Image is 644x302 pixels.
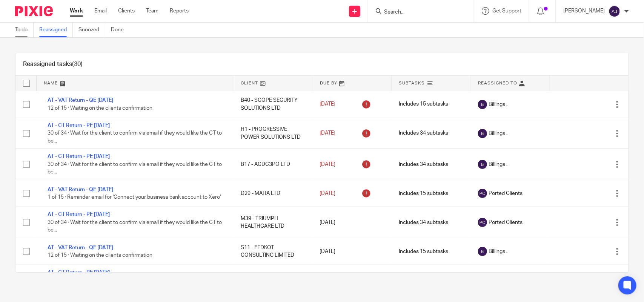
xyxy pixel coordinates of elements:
span: [DATE] [320,249,335,254]
a: Snoozed [78,23,105,37]
img: Pixie [15,6,53,16]
img: svg%3E [609,5,621,17]
span: Includes 15 subtasks [399,102,448,107]
span: Get Support [492,8,521,14]
a: Clients [118,7,135,15]
span: Ported Clients [489,219,523,226]
span: 30 of 34 · Wait for the client to confirm via email if they would like the CT to be... [48,131,222,144]
a: Reports [170,7,189,15]
a: AT - CT Return - PE [DATE] [48,123,110,128]
span: [DATE] [320,162,335,167]
td: B40 - SCOPE SECURITY SOLUTIONS LTD [233,91,312,118]
td: S11 - FEDKOT CONSULTING LIMITED [233,265,312,296]
a: AT - CT Return - PE [DATE] [48,212,110,217]
td: D29 - MAITA LTD [233,180,312,207]
span: Billings . [489,130,508,137]
p: [PERSON_NAME] [563,7,605,15]
span: 30 of 34 · Wait for the client to confirm via email if they would like the CT to be... [48,162,222,175]
span: 30 of 34 · Wait for the client to confirm via email if they would like the CT to be... [48,220,222,233]
td: H1 - PROGRESSIVE POWER SOLUTIONS LTD [233,118,312,149]
img: svg%3E [478,100,487,109]
img: svg%3E [478,247,487,256]
a: Work [70,7,83,15]
img: svg%3E [478,160,487,169]
a: AT - VAT Return - QE [DATE] [48,98,113,103]
span: Billings . [489,161,508,168]
span: Includes 34 subtasks [399,131,448,136]
span: Billings . [489,248,508,255]
img: svg%3E [478,218,487,227]
span: Subtasks [399,81,425,85]
a: To do [15,23,34,37]
span: Includes 34 subtasks [399,162,448,167]
span: Billings . [489,101,508,108]
img: svg%3E [478,129,487,138]
a: Done [111,23,129,37]
span: 12 of 15 · Waiting on the clients confirmation [48,253,152,258]
span: Includes 15 subtasks [399,249,448,254]
span: [DATE] [320,130,335,136]
span: [DATE] [320,220,335,225]
td: B17 - ACDC3PO LTD [233,149,312,180]
a: AT - VAT Return - QE [DATE] [48,187,113,192]
a: Team [146,7,158,15]
a: Reassigned [39,23,73,37]
td: M39 - TRIUMPH HEALTHCARE LTD [233,207,312,238]
span: Ported Clients [489,190,523,197]
img: svg%3E [478,189,487,198]
a: AT - VAT Return - QE [DATE] [48,245,113,250]
span: Includes 34 subtasks [399,220,448,225]
span: [DATE] [320,191,335,196]
span: (30) [72,61,83,67]
h1: Reassigned tasks [23,60,83,68]
a: AT - CT Return - PE [DATE] [48,154,110,159]
input: Search [383,9,451,16]
span: 12 of 15 · Waiting on the clients confirmation [48,106,152,111]
a: Email [94,7,107,15]
span: Includes 15 subtasks [399,191,448,196]
span: [DATE] [320,102,335,107]
a: AT - CT Return - PE [DATE] [48,270,110,275]
span: 1 of 15 · Reminder email for 'Connect your business bank account to Xero' [48,195,221,200]
td: S11 - FEDKOT CONSULTING LIMITED [233,238,312,265]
